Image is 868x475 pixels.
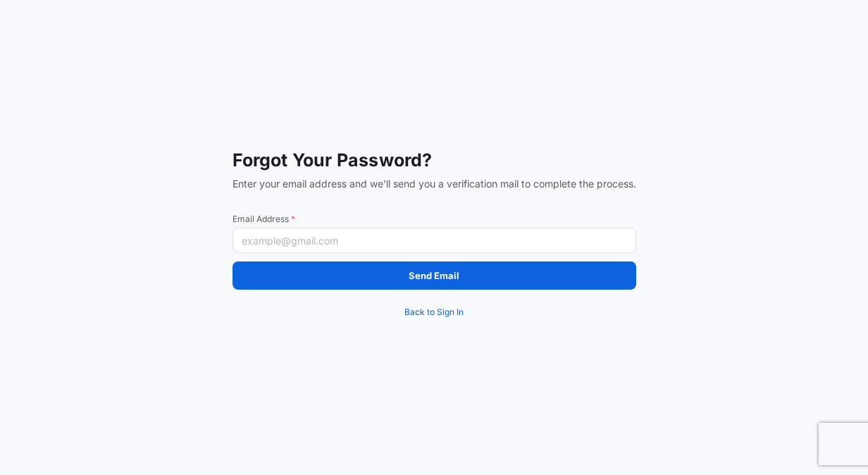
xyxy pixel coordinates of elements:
[409,269,459,283] p: Send Email
[232,214,636,225] span: Email Address
[232,149,636,171] span: Forgot Your Password?
[232,177,636,191] span: Enter your email address and we'll send you a verification mail to complete the process.
[404,305,464,319] span: Back to Sign In
[232,261,636,290] button: Send Email
[232,298,636,326] a: Back to Sign In
[232,228,636,253] input: example@gmail.com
